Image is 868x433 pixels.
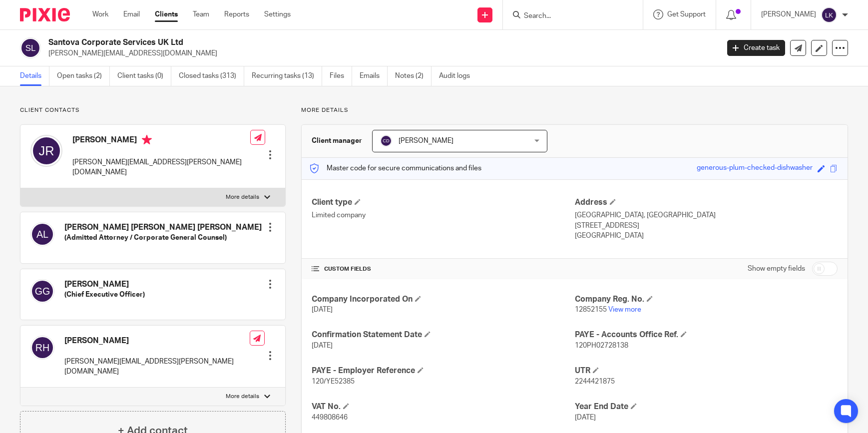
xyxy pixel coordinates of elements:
[312,294,574,305] h4: Company Incorporated On
[312,414,348,421] span: 449808646
[312,330,574,340] h4: Confirmation Statement Date
[748,264,805,274] label: Show empty fields
[48,48,712,58] p: [PERSON_NAME][EMAIL_ADDRESS][DOMAIN_NAME]
[575,210,838,220] p: [GEOGRAPHIC_DATA], [GEOGRAPHIC_DATA]
[360,66,388,86] a: Emails
[20,106,286,114] p: Client contacts
[330,66,352,86] a: Files
[179,66,244,86] a: Closed tasks (313)
[226,193,259,201] p: More details
[57,66,110,86] a: Open tasks (2)
[312,265,574,273] h4: CUSTOM FIELDS
[64,357,250,377] p: [PERSON_NAME][EMAIL_ADDRESS][PERSON_NAME][DOMAIN_NAME]
[523,12,613,21] input: Search
[312,378,355,385] span: 120/YE52385
[30,336,54,360] img: svg%3E
[64,233,262,243] h5: (Admitted Attorney / Corporate General Counsel)
[575,342,628,349] span: 120PH02728138
[193,9,209,19] a: Team
[608,306,641,313] a: View more
[575,414,596,421] span: [DATE]
[224,9,249,19] a: Reports
[399,137,453,144] span: [PERSON_NAME]
[727,40,785,56] a: Create task
[312,136,362,146] h3: Client manager
[117,66,171,86] a: Client tasks (0)
[575,366,838,376] h4: UTR
[312,210,574,220] p: Limited company
[312,402,574,412] h4: VAT No.
[439,66,477,86] a: Audit logs
[312,342,333,349] span: [DATE]
[30,222,54,246] img: svg%3E
[821,7,837,23] img: svg%3E
[64,222,262,233] h4: [PERSON_NAME] [PERSON_NAME] [PERSON_NAME]
[64,336,250,346] h4: [PERSON_NAME]
[48,37,579,48] h2: Santova Corporate Services UK Ltd
[30,135,62,167] img: svg%3E
[264,9,291,19] a: Settings
[575,378,615,385] span: 2244421875
[395,66,432,86] a: Notes (2)
[575,306,607,313] span: 12852155
[301,106,848,114] p: More details
[380,135,392,147] img: svg%3E
[761,9,816,19] p: [PERSON_NAME]
[142,135,152,145] i: Primary
[64,290,145,300] h5: (Chief Executive Officer)
[575,197,838,208] h4: Address
[252,66,322,86] a: Recurring tasks (13)
[92,9,108,19] a: Work
[575,330,838,340] h4: PAYE - Accounts Office Ref.
[697,163,813,174] div: generous-plum-checked-dishwasher
[575,231,838,241] p: [GEOGRAPHIC_DATA]
[575,294,838,305] h4: Company Reg. No.
[155,9,178,19] a: Clients
[312,366,574,376] h4: PAYE - Employer Reference
[309,163,481,173] p: Master code for secure communications and files
[123,9,140,19] a: Email
[72,135,250,147] h4: [PERSON_NAME]
[226,393,259,401] p: More details
[575,402,838,412] h4: Year End Date
[20,66,49,86] a: Details
[575,221,838,231] p: [STREET_ADDRESS]
[30,279,54,303] img: svg%3E
[667,11,706,18] span: Get Support
[312,197,574,208] h4: Client type
[20,8,70,21] img: Pixie
[72,157,250,178] p: [PERSON_NAME][EMAIL_ADDRESS][PERSON_NAME][DOMAIN_NAME]
[64,279,145,290] h4: [PERSON_NAME]
[312,306,333,313] span: [DATE]
[20,37,41,58] img: svg%3E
